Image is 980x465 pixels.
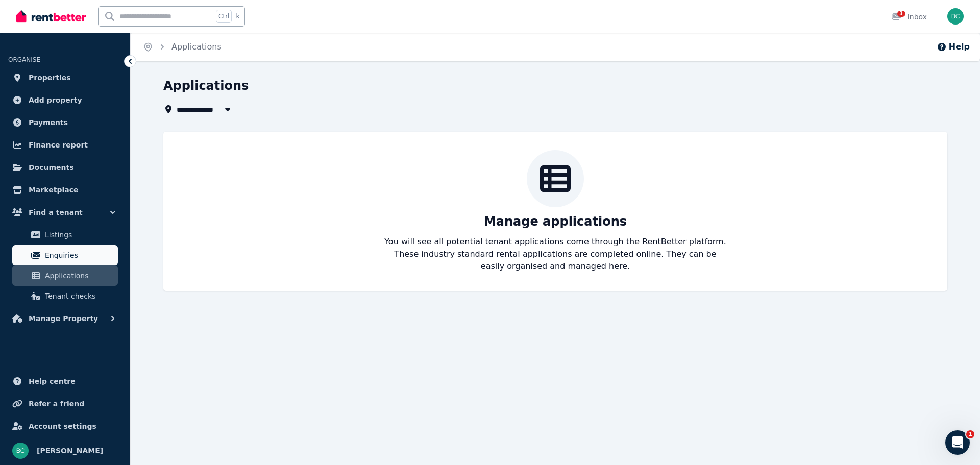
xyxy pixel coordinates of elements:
[947,8,964,25] img: Brett Cumming
[29,420,96,432] span: Account settings
[8,112,122,133] a: Payments
[8,394,122,414] a: Refer a friend
[29,312,98,325] span: Manage Property
[945,430,970,455] iframe: Intercom live chat
[216,10,232,23] span: Ctrl
[8,180,122,200] a: Marketplace
[8,90,122,110] a: Add property
[29,116,68,129] span: Payments
[131,33,234,61] nav: Breadcrumb
[37,445,103,457] span: [PERSON_NAME]
[29,184,78,196] span: Marketplace
[8,416,122,436] a: Account settings
[12,286,118,306] a: Tenant checks
[8,67,122,88] a: Properties
[163,78,249,94] h1: Applications
[12,265,118,286] a: Applications
[8,202,122,223] button: Find a tenant
[8,135,122,155] a: Finance report
[29,398,84,410] span: Refer a friend
[16,9,86,24] img: RentBetter
[8,308,122,329] button: Manage Property
[29,139,88,151] span: Finance report
[171,42,222,52] a: Applications
[45,249,114,261] span: Enquiries
[29,161,74,174] span: Documents
[12,245,118,265] a: Enquiries
[29,94,82,106] span: Add property
[8,157,122,178] a: Documents
[236,12,239,20] span: k
[45,229,114,241] span: Listings
[484,213,627,230] p: Manage applications
[45,290,114,302] span: Tenant checks
[897,11,905,17] span: 3
[45,270,114,282] span: Applications
[29,206,83,218] span: Find a tenant
[12,225,118,245] a: Listings
[384,236,727,273] p: You will see all potential tenant applications come through the RentBetter platform. These indust...
[966,430,974,438] span: 1
[29,375,76,387] span: Help centre
[8,371,122,391] a: Help centre
[29,71,71,84] span: Properties
[891,12,927,22] div: Inbox
[12,443,29,459] img: Brett Cumming
[937,41,970,53] button: Help
[8,56,40,63] span: ORGANISE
